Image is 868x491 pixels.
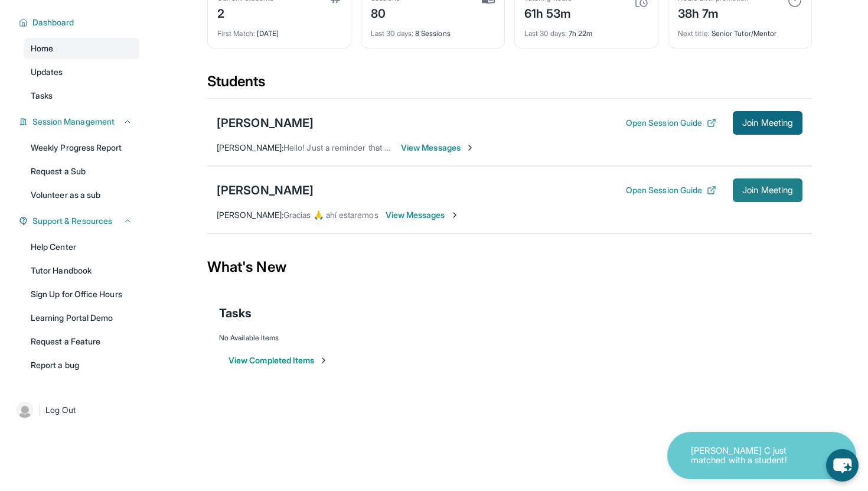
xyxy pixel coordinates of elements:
[38,403,41,417] span: |
[217,29,255,38] span: First Match :
[217,22,341,38] div: [DATE]
[217,142,283,152] span: [PERSON_NAME] :
[524,22,648,38] div: 7h 22m
[31,90,53,102] span: Tasks
[24,284,139,305] a: Sign Up for Office Hours
[371,3,400,22] div: 80
[24,85,139,106] a: Tasks
[217,182,314,199] div: [PERSON_NAME]
[401,142,475,154] span: View Messages
[32,116,115,128] span: Session Management
[217,3,273,22] div: 2
[678,29,710,38] span: Next title :
[24,61,139,83] a: Updates
[219,305,252,321] span: Tasks
[31,66,63,78] span: Updates
[217,210,283,220] span: [PERSON_NAME] :
[207,241,812,293] div: What's New
[24,137,139,158] a: Weekly Progress Report
[678,3,749,22] div: 38h 7m
[733,178,802,202] button: Join Meeting
[217,115,314,131] div: [PERSON_NAME]
[24,184,139,206] a: Volunteer as a sub
[32,215,112,227] span: Support & Resources
[207,72,812,98] div: Students
[28,116,132,128] button: Session Management
[283,210,378,220] span: Gracias 🙏 ahí estaremos
[742,119,793,126] span: Join Meeting
[32,17,74,28] span: Dashboard
[826,449,859,482] button: chat-button
[24,307,139,329] a: Learning Portal Demo
[24,331,139,352] a: Request a Feature
[229,355,328,366] button: View Completed Items
[626,184,716,196] button: Open Session Guide
[24,161,139,182] a: Request a Sub
[524,29,567,38] span: Last 30 days :
[742,187,793,194] span: Join Meeting
[465,143,475,152] img: Chevron-Right
[386,209,459,221] span: View Messages
[28,215,132,227] button: Support & Resources
[24,236,139,258] a: Help Center
[371,29,413,38] span: Last 30 days :
[24,260,139,281] a: Tutor Handbook
[31,43,53,54] span: Home
[24,38,139,59] a: Home
[17,402,33,418] img: user-img
[45,404,76,416] span: Log Out
[371,22,495,38] div: 8 Sessions
[626,117,716,129] button: Open Session Guide
[691,446,809,466] p: [PERSON_NAME] C just matched with a student!
[678,22,802,38] div: Senior Tutor/Mentor
[733,111,802,135] button: Join Meeting
[12,397,139,423] a: |Log Out
[28,17,132,28] button: Dashboard
[219,333,800,343] div: No Available Items
[524,3,572,22] div: 61h 53m
[450,210,459,220] img: Chevron-Right
[283,142,507,152] span: Hello! Just a reminder that our session is [DATE] at 5:00PM!
[24,355,139,376] a: Report a bug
